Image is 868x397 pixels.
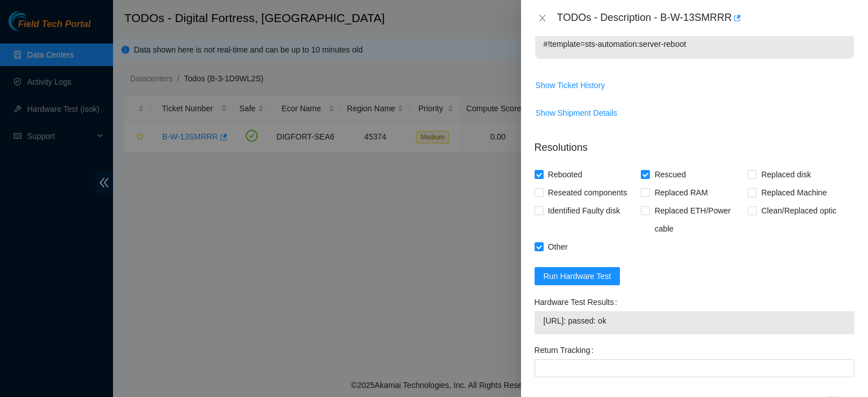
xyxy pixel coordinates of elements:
button: Show Shipment Details [535,104,618,122]
span: Run Hardware Test [544,270,611,282]
p: Resolutions [535,131,854,155]
span: Rebooted [544,165,587,184]
span: Rescued [650,165,690,184]
button: Run Hardware Test [535,267,620,285]
span: Replaced ETH/Power cable [650,202,748,238]
label: Hardware Test Results [535,293,622,311]
label: Return Tracking [535,341,598,359]
input: Return Tracking [535,359,854,377]
span: close [538,14,547,23]
span: Show Shipment Details [536,107,618,119]
span: Clean/Replaced optic [757,202,841,220]
span: Replaced RAM [650,184,712,202]
span: Identified Faulty disk [544,202,625,220]
span: Other [544,238,572,256]
span: Replaced Machine [757,184,831,202]
button: Close [535,13,550,24]
div: TODOs - Description - B-W-13SMRRR [557,9,854,27]
span: Reseated components [544,184,632,202]
span: Replaced disk [757,165,815,184]
button: Show Ticket History [535,76,606,94]
span: [URL]: passed: ok [544,315,845,327]
span: Show Ticket History [536,79,605,91]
